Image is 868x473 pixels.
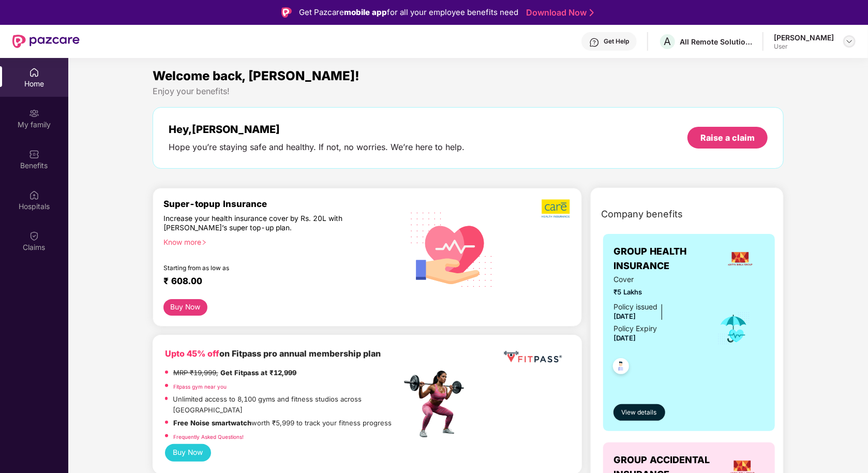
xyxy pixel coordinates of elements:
a: Frequently Asked Questions! [173,434,244,440]
div: Policy issued [613,301,657,313]
span: Welcome back, [PERSON_NAME]! [153,68,360,83]
img: fppp.png [502,347,564,366]
button: View details [613,404,665,421]
span: GROUP HEALTH INSURANCE [613,244,715,274]
div: Know more [163,238,395,245]
div: Enjoy your benefits! [153,86,784,97]
div: Super-topup Insurance [163,199,401,209]
img: Logo [281,7,292,18]
b: on Fitpass pro annual membership plan [165,348,381,359]
button: Buy Now [165,444,212,462]
div: Raise a claim [700,132,755,143]
img: New Pazcare Logo [12,35,80,48]
div: Get Pazcare for all your employee benefits need [299,6,518,19]
img: fpp.png [401,368,473,440]
div: User [774,42,834,51]
img: svg+xml;base64,PHN2ZyB4bWxucz0iaHR0cDovL3d3dy53My5vcmcvMjAwMC9zdmciIHhtbG5zOnhsaW5rPSJodHRwOi8vd3... [402,199,501,299]
img: b5dec4f62d2307b9de63beb79f102df3.png [542,199,571,218]
img: svg+xml;base64,PHN2ZyBpZD0iSG9zcGl0YWxzIiB4bWxucz0iaHR0cDovL3d3dy53My5vcmcvMjAwMC9zdmciIHdpZHRoPS... [29,190,39,200]
strong: mobile app [344,7,387,17]
img: icon [717,312,751,346]
img: svg+xml;base64,PHN2ZyBpZD0iRHJvcGRvd24tMzJ4MzIiIHhtbG5zPSJodHRwOi8vd3d3LnczLm9yZy8yMDAwL3N2ZyIgd2... [845,37,854,46]
a: Fitpass gym near you [173,383,227,390]
img: svg+xml;base64,PHN2ZyB4bWxucz0iaHR0cDovL3d3dy53My5vcmcvMjAwMC9zdmciIHdpZHRoPSI0OC45NDMiIGhlaWdodD... [608,355,634,380]
img: svg+xml;base64,PHN2ZyBpZD0iQ2xhaW0iIHhtbG5zPSJodHRwOi8vd3d3LnczLm9yZy8yMDAwL3N2ZyIgd2lkdGg9IjIwIi... [29,231,39,241]
span: View details [622,408,657,418]
div: Increase your health insurance cover by Rs. 20L with [PERSON_NAME]’s super top-up plan. [163,214,357,233]
img: svg+xml;base64,PHN2ZyB3aWR0aD0iMjAiIGhlaWdodD0iMjAiIHZpZXdCb3g9IjAgMCAyMCAyMCIgZmlsbD0ibm9uZSIgeG... [29,108,39,119]
p: worth ₹5,999 to track your fitness progress [173,418,392,428]
div: Hey, [PERSON_NAME] [169,123,465,136]
span: Company benefits [601,207,683,221]
div: Starting from as low as [163,264,357,272]
div: [PERSON_NAME] [774,33,834,42]
span: A [664,35,671,48]
div: Policy Expiry [613,323,657,334]
div: All Remote Solutions Private Limited [680,37,752,47]
span: ₹5 Lakhs [613,287,703,297]
button: Buy Now [163,299,208,316]
del: MRP ₹19,999, [173,368,218,377]
img: svg+xml;base64,PHN2ZyBpZD0iSGVscC0zMngzMiIgeG1sbnM9Imh0dHA6Ly93d3cudzMub3JnLzIwMDAvc3ZnIiB3aWR0aD... [589,37,600,48]
img: svg+xml;base64,PHN2ZyBpZD0iSG9tZSIgeG1sbnM9Imh0dHA6Ly93d3cudzMub3JnLzIwMDAvc3ZnIiB3aWR0aD0iMjAiIG... [29,67,39,78]
p: Unlimited access to 8,100 gyms and fitness studios across [GEOGRAPHIC_DATA] [173,394,401,415]
div: ₹ 608.00 [163,276,391,288]
b: Upto 45% off [165,348,219,359]
img: Stroke [590,7,594,18]
span: Cover [613,274,703,285]
span: [DATE] [613,312,636,320]
strong: Free Noise smartwatch [173,419,251,427]
a: Download Now [526,7,591,18]
div: Get Help [604,37,629,46]
img: svg+xml;base64,PHN2ZyBpZD0iQmVuZWZpdHMiIHhtbG5zPSJodHRwOi8vd3d3LnczLm9yZy8yMDAwL3N2ZyIgd2lkdGg9Ij... [29,149,39,159]
span: right [201,240,207,245]
span: [DATE] [613,334,636,342]
div: Hope you’re staying safe and healthy. If not, no worries. We’re here to help. [169,142,465,153]
strong: Get Fitpass at ₹12,999 [220,368,296,377]
img: insurerLogo [726,245,754,273]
